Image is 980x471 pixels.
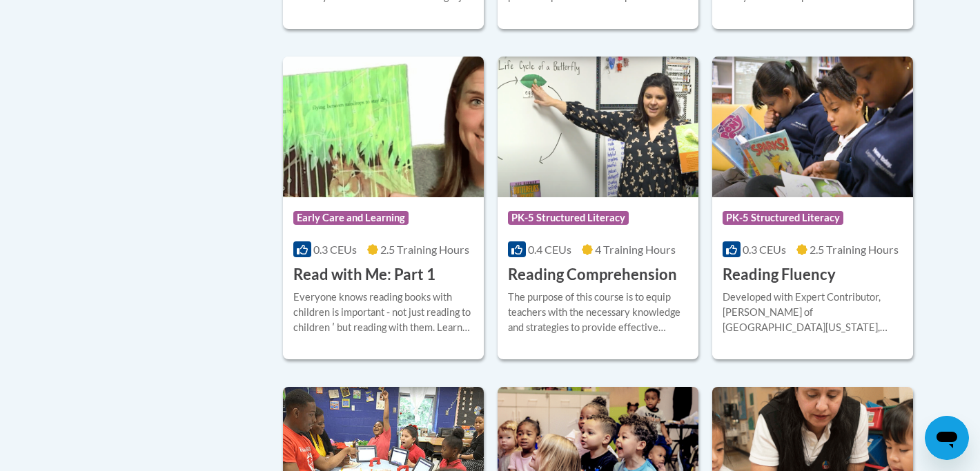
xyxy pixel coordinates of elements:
[723,264,836,285] h3: Reading Fluency
[810,243,899,256] span: 2.5 Training Hours
[712,57,913,360] a: Course LogoPK-5 Structured Literacy0.3 CEUs2.5 Training Hours Reading FluencyDeveloped with Exper...
[313,243,357,256] span: 0.3 CEUs
[925,416,969,460] iframe: Button to launch messaging window
[293,290,473,335] div: Everyone knows reading books with children is important - not just reading to children ʹ but read...
[380,243,469,256] span: 2.5 Training Hours
[293,264,435,285] h3: Read with Me: Part 1
[508,211,629,225] span: PK-5 Structured Literacy
[498,57,698,197] img: Course Logo
[528,243,571,256] span: 0.4 CEUs
[498,57,698,360] a: Course LogoPK-5 Structured Literacy0.4 CEUs4 Training Hours Reading ComprehensionThe purpose of t...
[595,243,676,256] span: 4 Training Hours
[712,57,913,197] img: Course Logo
[293,211,409,225] span: Early Care and Learning
[508,264,677,285] h3: Reading Comprehension
[723,290,903,335] div: Developed with Expert Contributor, [PERSON_NAME] of [GEOGRAPHIC_DATA][US_STATE], [GEOGRAPHIC_DATA...
[283,57,484,360] a: Course LogoEarly Care and Learning0.3 CEUs2.5 Training Hours Read with Me: Part 1Everyone knows r...
[723,211,843,225] span: PK-5 Structured Literacy
[508,290,688,335] div: The purpose of this course is to equip teachers with the necessary knowledge and strategies to pr...
[743,243,786,256] span: 0.3 CEUs
[283,57,484,197] img: Course Logo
